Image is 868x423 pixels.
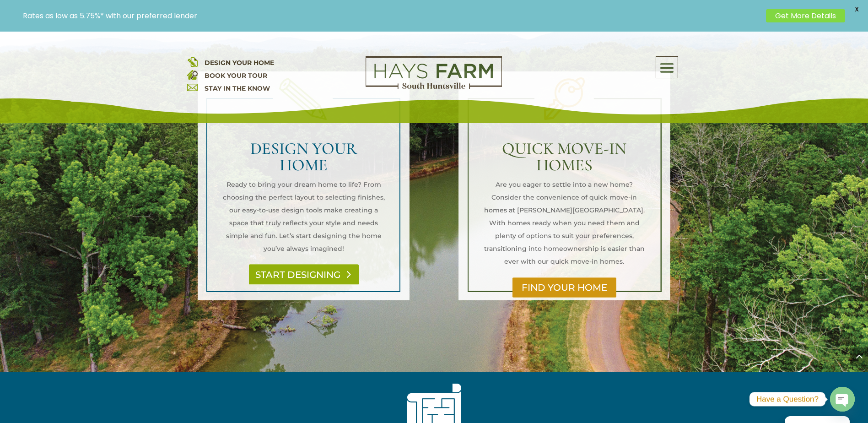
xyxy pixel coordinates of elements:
[187,56,198,67] img: design your home
[483,178,646,268] p: Are you eager to settle into a new home? Consider the convenience of quick move-in homes at [PERS...
[205,71,267,80] a: BOOK YOUR TOUR
[205,59,274,67] a: DESIGN YOUR HOME
[222,178,385,255] p: Ready to bring your dream home to life? From choosing the perfect layout to selecting finishes, o...
[512,277,616,298] a: FIND YOUR HOME
[205,84,270,92] a: STAY IN THE KNOW
[366,56,502,89] img: Logo
[23,11,761,20] p: Rates as low as 5.75%* with our preferred lender
[850,2,863,16] span: X
[483,141,646,178] h2: QUICK MOVE-IN HOMES
[766,9,845,22] a: Get More Details
[366,83,502,91] a: hays farm homes huntsville development
[222,141,385,178] h2: DESIGN YOUR HOME
[249,264,359,285] a: START DESIGNING
[187,69,198,80] img: book your home tour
